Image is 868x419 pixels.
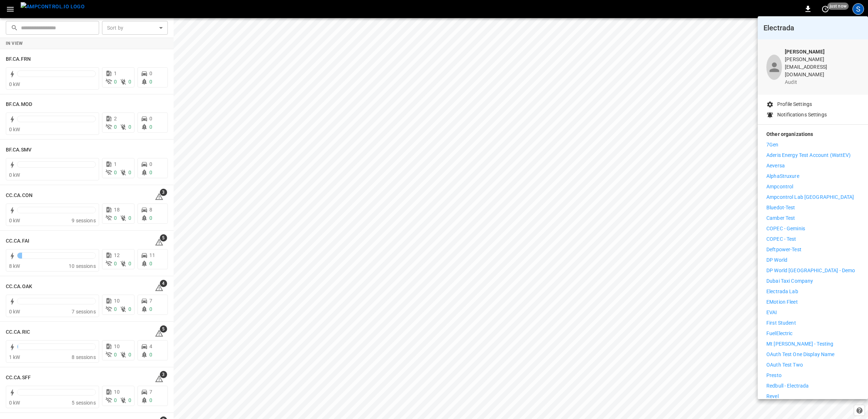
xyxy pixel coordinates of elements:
[766,277,813,285] p: Dubai Taxi Company
[766,372,782,379] p: Presto
[766,172,799,180] p: AlphaStruxure
[766,267,855,274] p: DP World [GEOGRAPHIC_DATA] - Demo
[763,22,862,34] h6: Electrada
[766,361,803,369] p: OAuth Test Two
[766,225,805,232] p: COPEC - Geminis
[785,78,859,86] p: audit
[766,351,835,358] p: OAuth Test One Display Name
[766,204,795,211] p: Bluedot-Test
[766,288,798,295] p: Electrada Lab
[766,298,798,306] p: eMotion Fleet
[766,256,787,264] p: DP World
[766,193,854,201] p: Ampcontrol Lab [GEOGRAPHIC_DATA]
[766,162,785,170] p: Aeversa
[777,101,812,108] p: Profile Settings
[777,111,827,119] p: Notifications Settings
[766,382,809,390] p: Redbull - Electrada
[766,330,793,337] p: FuelElectric
[766,131,859,141] p: Other organizations
[766,141,779,149] p: 7Gen
[766,235,796,243] p: COPEC - Test
[766,319,796,327] p: First Student
[766,309,777,316] p: EVAI
[766,151,851,159] p: Aderis Energy Test Account (WattEV)
[766,246,801,253] p: Deftpower-Test
[766,183,793,191] p: Ampcontrol
[766,393,779,400] p: Revel
[785,49,825,55] b: [PERSON_NAME]
[766,340,833,348] p: Mt [PERSON_NAME] - Testing
[766,55,782,80] div: profile-icon
[766,214,795,222] p: Camber Test
[785,56,859,78] p: [PERSON_NAME][EMAIL_ADDRESS][DOMAIN_NAME]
